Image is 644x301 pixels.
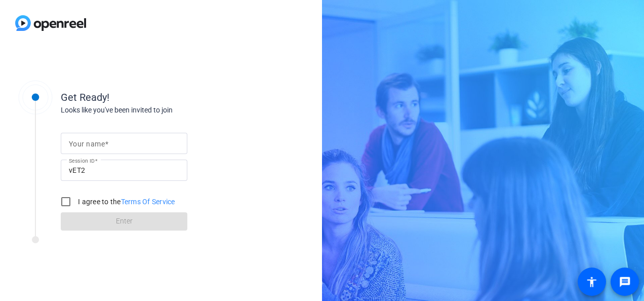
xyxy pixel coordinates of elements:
div: Get Ready! [61,90,263,105]
mat-icon: message [619,276,631,288]
mat-label: Your name [69,140,105,148]
a: Terms Of Service [121,198,175,206]
mat-icon: accessibility [586,276,598,288]
label: I agree to the [76,197,175,207]
div: Looks like you've been invited to join [61,105,263,116]
mat-label: Session ID [69,158,95,164]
